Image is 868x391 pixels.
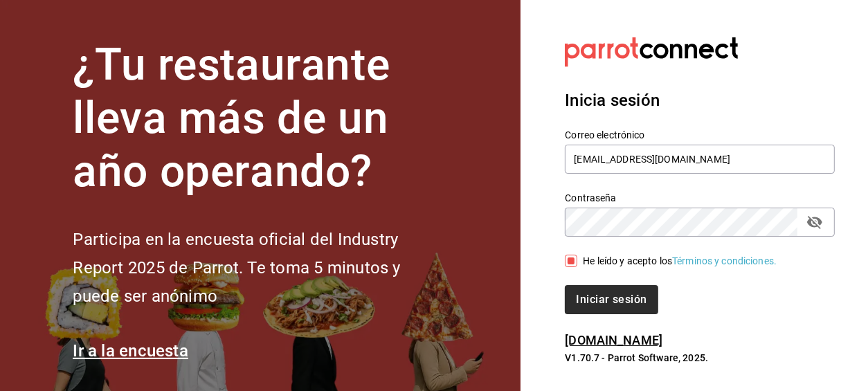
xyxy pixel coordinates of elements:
h3: Inicia sesión [565,88,835,113]
a: Términos y condiciones. [672,255,777,266]
button: Iniciar sesión [565,285,658,314]
a: Ir a la encuesta [73,341,188,361]
div: He leído y acepto los [583,254,777,269]
h1: ¿Tu restaurante lleva más de un año operando? [73,39,446,198]
a: [DOMAIN_NAME] [565,333,662,347]
input: Ingresa tu correo electrónico [565,145,835,174]
label: Correo electrónico [565,131,835,140]
button: passwordField [803,210,826,234]
p: V1.70.7 - Parrot Software, 2025. [565,351,835,365]
label: Contraseña [565,194,835,203]
h2: Participa en la encuesta oficial del Industry Report 2025 de Parrot. Te toma 5 minutos y puede se... [73,226,446,310]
